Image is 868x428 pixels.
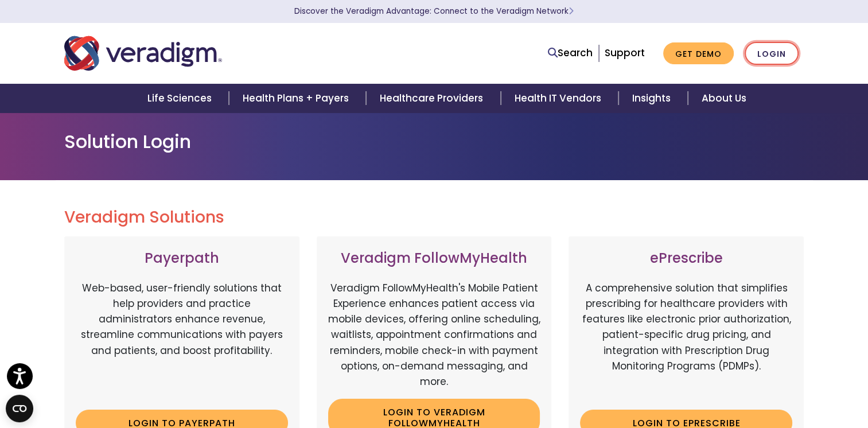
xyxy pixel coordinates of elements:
[229,84,366,113] a: Health Plans + Payers
[328,250,540,267] h3: Veradigm FollowMyHealth
[618,84,688,113] a: Insights
[569,6,574,17] span: Learn More
[580,250,792,267] h3: ePrescribe
[663,42,734,65] a: Get Demo
[688,84,760,113] a: About Us
[501,84,618,113] a: Health IT Vendors
[580,281,792,401] p: A comprehensive solution that simplifies prescribing for healthcare providers with features like ...
[64,208,804,227] h2: Veradigm Solutions
[294,6,574,17] a: Discover the Veradigm Advantage: Connect to the Veradigm NetworkLearn More
[366,84,500,113] a: Healthcare Providers
[134,84,229,113] a: Life Sciences
[648,346,854,414] iframe: Drift Chat Widget
[548,45,593,61] a: Search
[328,281,540,390] p: Veradigm FollowMyHealth's Mobile Patient Experience enhances patient access via mobile devices, o...
[76,250,288,267] h3: Payerpath
[64,131,804,153] h1: Solution Login
[745,42,799,65] a: Login
[76,281,288,401] p: Web-based, user-friendly solutions that help providers and practice administrators enhance revenu...
[64,34,222,72] img: Veradigm logo
[605,46,645,60] a: Support
[6,395,33,422] button: Open CMP widget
